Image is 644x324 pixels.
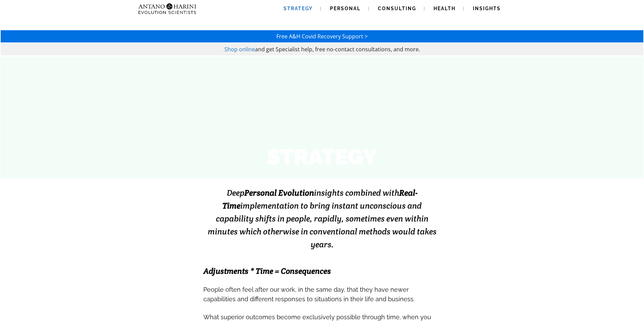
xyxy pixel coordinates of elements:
span: People often feel after our work, in the same day, that they have newer capabilities and differen... [203,286,415,303]
span: Deep insights combined with implementation to bring instant unconscious and capability shifts in ... [208,187,437,250]
strong: STRATEGY [267,144,377,169]
a: Shop online [224,46,255,53]
span: Strategy [283,6,313,11]
a: Free A&H Covid Recovery Support > [276,33,368,40]
span: Insights [473,6,501,11]
span: Personal [330,6,361,11]
strong: Personal Evolution [244,187,314,198]
span: Consulting [378,6,416,11]
span: Health [434,6,456,11]
span: and get Specialist help, free no-contact consultations, and more. [255,46,420,53]
span: Adjustments * Time = Consequences [203,266,331,276]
